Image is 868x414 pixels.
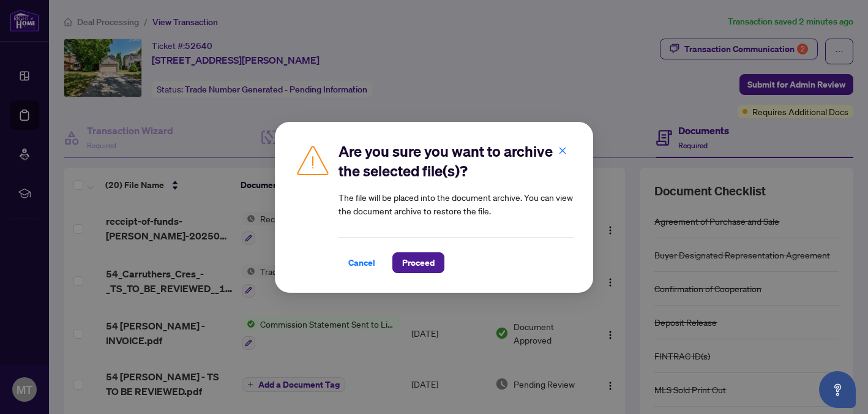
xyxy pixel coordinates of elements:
[339,141,574,181] h2: Are you sure you want to archive the selected file(s)?
[339,190,574,217] article: The file will be placed into the document archive. You can view the document archive to restore t...
[819,371,856,408] button: Open asap
[392,252,444,273] button: Proceed
[402,253,435,273] span: Proceed
[558,146,567,154] span: close
[339,252,385,273] button: Cancel
[294,141,331,178] img: Caution Icon
[348,253,375,273] span: Cancel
